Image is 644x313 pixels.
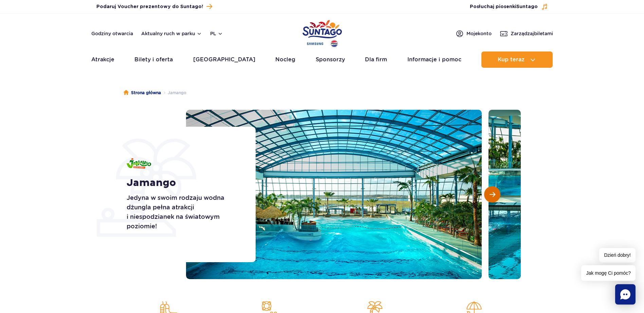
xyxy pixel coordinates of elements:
[210,30,223,37] button: pl
[134,51,173,68] a: Bilety i oferta
[516,4,538,9] span: Suntago
[127,177,240,189] h1: Jamango
[316,51,345,68] a: Sponsorzy
[407,51,461,68] a: Informacje i pomoc
[484,186,500,203] button: Następny slajd
[481,51,553,68] button: Kup teraz
[141,31,202,36] button: Aktualny ruch w parku
[456,29,492,38] a: Mojekonto
[96,3,203,10] span: Podaruj Voucher prezentowy do Suntago!
[91,51,114,68] a: Atrakcje
[466,30,492,37] span: Moje konto
[599,248,636,263] span: Dzień dobry!
[91,30,133,37] a: Godziny otwarcia
[127,158,151,169] img: Jamango
[511,30,553,37] span: Zarządzaj biletami
[470,3,538,10] span: Posłuchaj piosenki
[275,51,295,68] a: Nocleg
[498,57,525,63] span: Kup teraz
[193,51,255,68] a: [GEOGRAPHIC_DATA]
[96,2,212,11] a: Podaruj Voucher prezentowy do Suntago!
[161,89,186,96] li: Jamango
[615,284,636,305] div: Chat
[124,89,161,96] a: Strona główna
[581,265,636,281] span: Jak mogę Ci pomóc?
[302,17,342,48] a: Park of Poland
[127,193,240,231] p: Jedyna w swoim rodzaju wodna dżungla pełna atrakcji i niespodzianek na światowym poziomie!
[470,3,548,10] button: Posłuchaj piosenkiSuntago
[365,51,387,68] a: Dla firm
[500,29,553,38] a: Zarządzajbiletami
